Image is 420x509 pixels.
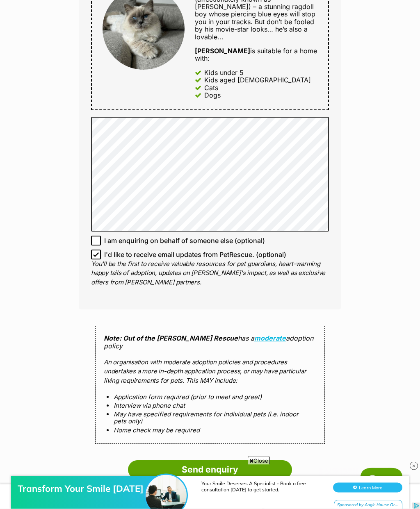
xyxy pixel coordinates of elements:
[114,394,306,401] li: Application form required (prior to meet and greet)
[114,402,306,409] li: Interview via phone chat
[410,462,418,470] img: close_rtb.svg
[333,23,402,33] button: Learn More
[146,15,187,56] img: Transform Your Smile Today
[204,92,221,99] div: Dogs
[114,411,306,425] li: May have specified requirements for individual pets (i.e. indoor pets only)
[95,326,325,444] div: has a adoption policy
[334,40,402,50] div: Sponsored by Angle House Orthodontics
[91,260,329,288] p: You'll be the first to receive valuable resources for pet guardians, heart-warming happy tails of...
[114,427,306,434] li: Home check may be required
[104,250,286,260] span: I'd like to receive email updates from PetRescue. (optional)
[204,77,311,84] div: Kids aged [DEMOGRAPHIC_DATA]
[195,48,317,63] div: is suitable for a home with:
[201,20,324,33] div: Your Smile Deserves A Specialist - Book a free consultation [DATE] to get started.
[204,69,244,77] div: Kids under 5
[254,334,286,343] a: moderate
[104,358,316,386] p: An organisation with moderate adoption policies and procedures undertakes a more in-depth applica...
[195,47,250,55] strong: [PERSON_NAME]
[18,23,149,34] div: Transform Your Smile [DATE]
[248,457,270,465] span: Close
[104,334,238,343] strong: Note: Out of the [PERSON_NAME] Rescue
[204,84,218,92] div: Cats
[104,236,265,246] span: I am enquiring on behalf of someone else (optional)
